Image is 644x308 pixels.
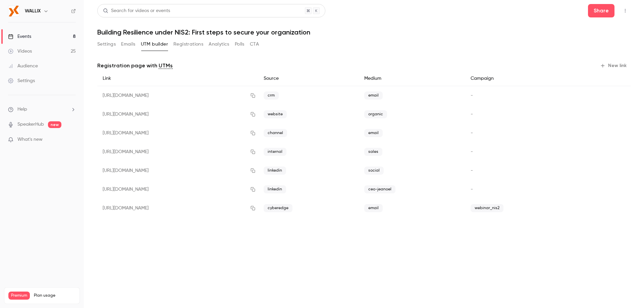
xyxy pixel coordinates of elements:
span: Plan usage [34,293,75,298]
span: email [364,91,383,100]
div: Videos [8,48,32,55]
span: - [471,131,473,135]
div: [URL][DOMAIN_NAME] [97,86,258,105]
button: Settings [97,39,116,50]
div: Search for videos or events [103,7,170,14]
span: social [364,167,384,175]
span: - [471,93,473,98]
div: [URL][DOMAIN_NAME] [97,105,258,124]
iframe: Noticeable Trigger [68,137,76,143]
li: help-dropdown-opener [8,106,76,113]
span: email [364,204,383,212]
h1: Building Resilience under NIS2: First steps to secure your organization [97,28,631,36]
div: [URL][DOMAIN_NAME] [97,199,258,218]
span: internal [264,148,286,156]
div: [URL][DOMAIN_NAME] [97,161,258,180]
div: Audience [8,63,38,69]
button: Polls [235,39,245,50]
span: webinar_nis2 [471,204,503,212]
button: Registrations [173,39,203,50]
span: ceo-jeanoel [364,185,395,193]
span: website [264,110,287,118]
div: [URL][DOMAIN_NAME] [97,124,258,142]
span: What's new [17,136,43,143]
a: UTMs [159,62,173,70]
a: SpeakerHub [17,121,44,128]
img: WALLIX [8,6,19,16]
div: Link [97,71,258,86]
span: organic [364,110,387,118]
span: cyberedge [264,204,292,212]
span: linkedin [264,185,286,193]
span: - [471,149,473,154]
button: New link [597,60,631,71]
button: Emails [121,39,135,50]
button: CTA [250,39,259,50]
span: linkedin [264,167,286,175]
div: [URL][DOMAIN_NAME] [97,142,258,161]
h6: WALLIX [25,8,41,14]
span: email [364,129,383,137]
span: Premium [8,292,30,300]
div: Campaign [465,71,576,86]
span: new [48,121,61,128]
div: [URL][DOMAIN_NAME] [97,180,258,199]
span: crm [264,91,279,100]
span: - [471,112,473,117]
button: Analytics [209,39,229,50]
div: Settings [8,77,35,84]
span: - [471,187,473,192]
button: UTM builder [141,39,168,50]
span: channel [264,129,287,137]
span: sales [364,148,382,156]
span: Help [17,106,27,113]
p: Registration page with [97,62,173,70]
div: Events [8,33,31,40]
button: Share [588,4,614,17]
div: Source [258,71,359,86]
span: - [471,168,473,173]
div: Medium [359,71,465,86]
